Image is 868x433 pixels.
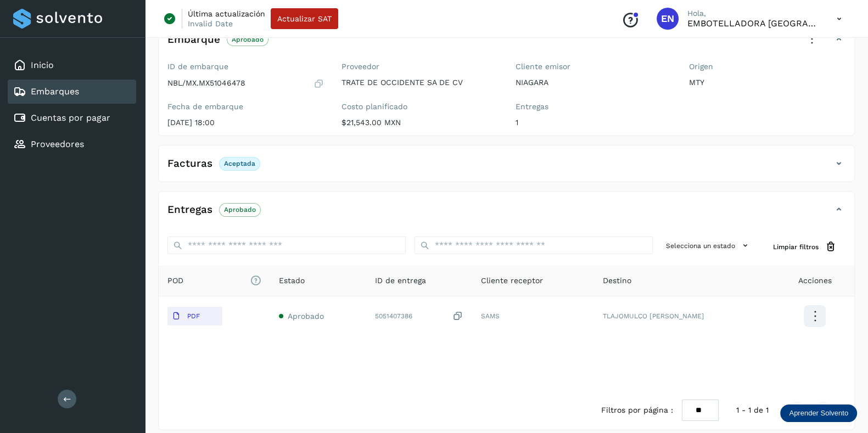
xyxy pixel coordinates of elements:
[31,139,84,149] a: Proveedores
[687,18,819,29] p: EMBOTELLADORA NIAGARA DE MEXICO
[789,409,848,418] p: Aprender Solvento
[736,404,769,416] span: 1 - 1 de 1
[167,275,261,286] span: POD
[224,206,256,213] p: Aprobado
[798,275,832,286] span: Acciones
[167,158,212,170] h4: Facturas
[341,78,498,87] p: TRATE DE OCCIDENTE SA DE CV
[773,242,819,252] span: Limpiar filtros
[375,311,463,322] div: 5051407386
[341,62,498,71] label: Proveedor
[167,78,245,88] p: NBL/MX.MX51046478
[689,62,845,71] label: Origen
[187,312,200,320] p: PDF
[31,113,110,123] a: Cuentas por pagar
[601,404,673,416] span: Filtros por página :
[167,102,324,111] label: Fecha de embarque
[188,19,233,29] p: Invalid Date
[516,78,672,87] p: NIAGARA
[687,9,819,18] p: Hola,
[780,404,857,422] div: Aprender Solvento
[159,154,854,182] div: FacturasAceptada
[159,30,854,58] div: EmbarqueAprobado
[224,160,255,167] p: Aceptada
[167,118,324,127] p: [DATE] 18:00
[232,36,264,43] p: Aprobado
[689,78,845,87] p: MTY
[480,275,542,286] span: Cliente receptor
[341,118,498,127] p: $21,543.00 MXN
[516,62,672,71] label: Cliente emisor
[31,60,54,70] a: Inicio
[516,118,672,127] p: 1
[288,312,324,320] span: Aprobado
[8,53,136,77] div: Inicio
[167,307,222,325] button: PDF
[188,9,265,19] p: Última actualización
[472,296,594,336] td: SAMS
[277,15,332,23] span: Actualizar SAT
[662,237,755,255] button: Selecciona un estado
[8,106,136,130] div: Cuentas por pagar
[8,132,136,156] div: Proveedores
[603,275,631,286] span: Destino
[341,102,498,111] label: Costo planificado
[279,275,305,286] span: Estado
[764,237,845,257] button: Limpiar filtros
[375,275,426,286] span: ID de entrega
[594,296,776,336] td: TLAJOMULCO [PERSON_NAME]
[159,200,854,228] div: EntregasAprobado
[167,204,212,216] h4: Entregas
[31,86,79,97] a: Embarques
[167,62,324,71] label: ID de embarque
[167,33,220,46] h4: Embarque
[271,8,338,29] button: Actualizar SAT
[8,80,136,104] div: Embarques
[516,102,672,111] label: Entregas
